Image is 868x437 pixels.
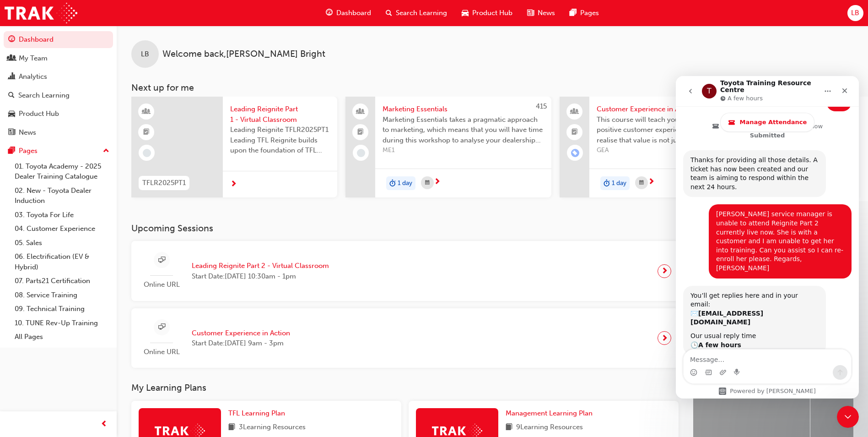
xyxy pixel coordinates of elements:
[5,3,77,23] img: Trak
[571,126,578,138] span: booktick-icon
[580,8,599,18] span: Pages
[383,115,544,146] span: Marketing Essentials takes a pragmatic approach to marketing, which means that you will have time...
[11,159,113,184] a: 01. Toyota Academy - 2025 Dealer Training Catalogue
[192,261,329,271] span: Leading Reignite Part 2 - Virtual Classroom
[527,7,534,19] span: news-icon
[192,328,290,339] span: Customer Experience in Action
[570,7,577,19] span: pages-icon
[139,347,184,357] span: Online URL
[143,149,151,157] span: learningRecordVerb_NONE-icon
[398,178,412,189] span: 1 day
[597,104,758,115] span: Customer Experience in Action
[383,145,544,156] span: ME1
[4,31,113,48] a: Dashboard
[139,279,184,290] span: Online URL
[378,4,454,22] a: search-iconSearch Learning
[192,271,329,282] span: Start Date: [DATE] 10:30am - 1pm
[8,110,15,118] span: car-icon
[8,73,15,81] span: chart-icon
[597,145,758,156] span: GEA
[506,422,512,433] span: book-icon
[139,248,671,294] a: Online URLLeading Reignite Part 2 - Virtual ClassroomStart Date:[DATE] 10:30am - 1pm
[571,106,578,118] span: people-icon
[4,142,113,159] button: Pages
[661,332,668,344] span: next-icon
[228,422,235,433] span: book-icon
[4,68,113,85] a: Analytics
[142,178,186,188] span: TFLR2025PT1
[847,5,863,21] button: LB
[19,146,38,156] div: Pages
[18,90,70,101] div: Search Learning
[357,106,364,118] span: people-icon
[11,208,113,222] a: 03. Toyota For Life
[117,82,868,93] h3: Next up for me
[462,7,469,19] span: car-icon
[661,265,668,278] span: next-icon
[326,7,333,19] span: guage-icon
[101,419,108,430] span: prev-icon
[239,422,306,433] span: 3 Learning Resources
[506,409,593,417] span: Management Learning Plan
[4,87,113,104] a: Search Learning
[11,236,113,250] a: 05. Sales
[131,97,337,197] a: TFLR2025PT1Leading Reignite Part 1 - Virtual ClassroomLeading Reignite TFLR2025PT1 Leading TFL Re...
[4,50,113,67] a: My Team
[141,49,149,60] span: LB
[192,338,290,349] span: Start Date: [DATE] 9am - 3pm
[11,274,113,288] a: 07. Parts21 Certification
[4,29,113,142] button: DashboardMy TeamAnalyticsSearch LearningProduct HubNews
[386,7,392,19] span: search-icon
[230,180,237,189] span: next-icon
[228,408,289,419] a: TFL Learning Plan
[425,177,430,189] span: calendar-icon
[597,115,758,146] span: This course will teach you how to guarantee a positive customer experience every time, and to rea...
[230,125,330,156] span: Leading Reignite TFLR2025PT1 Leading TFL Reignite builds upon the foundation of TFL Reignite, rea...
[434,178,441,186] span: next-icon
[143,106,150,118] span: learningResourceType_INSTRUCTOR_LED-icon
[389,177,396,189] span: duration-icon
[516,422,583,433] span: 9 Learning Resources
[571,149,579,157] span: learningRecordVerb_ENROLL-icon
[228,409,285,417] span: TFL Learning Plan
[131,382,679,393] h3: My Learning Plans
[11,330,113,344] a: All Pages
[8,92,15,100] span: search-icon
[230,104,330,125] span: Leading Reignite Part 1 - Virtual Classroom
[11,250,113,274] a: 06. Electrification (EV & Hybrid)
[538,8,555,18] span: News
[648,178,655,186] span: next-icon
[357,149,365,157] span: learningRecordVerb_NONE-icon
[318,4,378,22] a: guage-iconDashboard
[19,53,48,64] div: My Team
[4,124,113,141] a: News
[131,223,679,234] h3: Upcoming Sessions
[8,36,15,44] span: guage-icon
[19,127,36,138] div: News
